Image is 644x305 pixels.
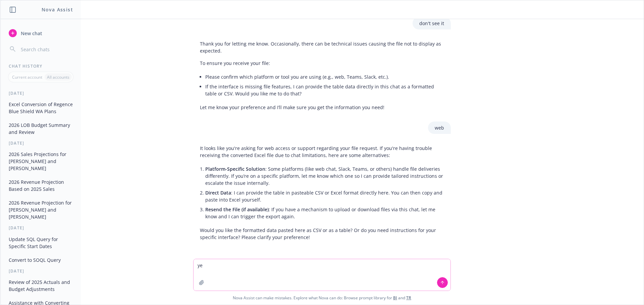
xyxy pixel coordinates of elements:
p: don't see it [419,20,444,27]
p: Current account [12,74,42,80]
span: Resend the File (if available) [205,206,269,213]
span: Direct Data [205,189,231,196]
a: BI [393,295,397,301]
input: Search chats [19,45,73,54]
li: If the interface is missing file features, I can provide the table data directly in this chat as ... [205,82,444,98]
p: : Some platforms (like web chat, Slack, Teams, or others) handle file deliveries differently. If ... [205,165,444,186]
p: To ensure you receive your file: [200,60,444,67]
p: Thank you for letting me know. Occasionally, there can be technical issues causing the file not t... [200,40,444,54]
h1: Nova Assist [42,6,73,13]
p: : I can provide the table in pasteable CSV or Excel format directly here. You can then copy and p... [205,189,444,203]
p: All accounts [47,74,69,80]
textarea: ye [194,259,450,291]
div: [DATE] [1,225,81,231]
button: New chat [6,27,75,39]
button: Review of 2025 Actuals and Budget Adjustments [6,277,75,295]
p: Let me know your preference and I’ll make sure you get the information you need! [200,104,444,111]
p: It looks like you're asking for web access or support regarding your file request. If you're havi... [200,145,444,159]
button: Convert to SOQL Query [6,254,75,265]
div: [DATE] [1,90,81,96]
button: 2026 Revenue Projection Based on 2025 Sales [6,176,75,195]
div: [DATE] [1,140,81,146]
span: New chat [19,30,42,37]
a: TR [406,295,411,301]
li: Please confirm which platform or tool you are using (e.g., web, Teams, Slack, etc.). [205,72,444,82]
button: Excel Conversion of Regence Blue Shield WA Plans [6,99,75,117]
p: web [435,124,444,131]
button: 2026 Sales Projections for [PERSON_NAME] and [PERSON_NAME] [6,149,75,174]
span: Nova Assist can make mistakes. Explore what Nova can do: Browse prompt library for and [3,291,641,305]
p: Would you like the formatted data pasted here as CSV or as a table? Or do you need instructions f... [200,227,444,241]
div: Chat History [1,63,81,69]
button: 2026 Revenue Projection for [PERSON_NAME] and [PERSON_NAME] [6,197,75,222]
div: [DATE] [1,268,81,274]
p: : If you have a mechanism to upload or download files via this chat, let me know and I can trigge... [205,206,444,220]
button: Update SQL Query for Specific Start Dates [6,234,75,252]
span: Platform-Specific Solution [205,166,265,172]
button: 2026 LOB Budget Summary and Review [6,120,75,138]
